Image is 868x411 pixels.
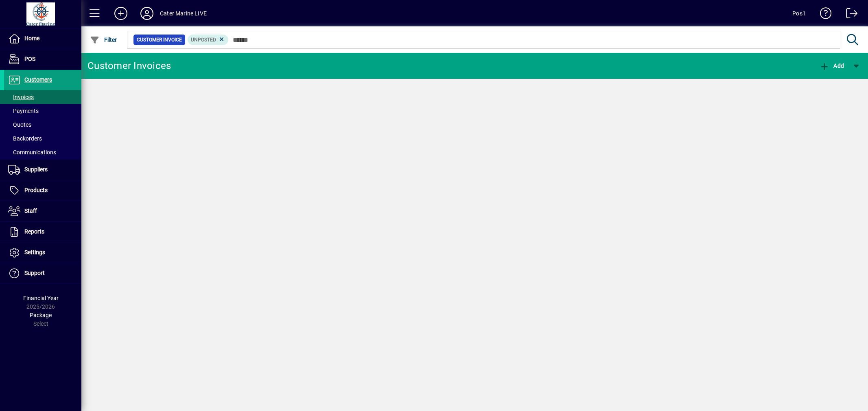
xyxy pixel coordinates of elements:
span: Customers [24,76,52,83]
a: Knowledge Base [814,2,832,28]
a: Suppliers [4,160,81,180]
a: Invoices [4,90,81,104]
button: Add [818,58,846,73]
button: Filter [88,32,119,47]
a: Logout [840,2,858,28]
span: Customer Invoice [137,36,182,44]
a: Staff [4,201,81,221]
a: Products [4,180,81,201]
span: Package [30,312,52,318]
span: Reports [24,228,44,235]
a: Quotes [4,118,81,132]
span: Support [24,270,45,276]
a: Reports [4,222,81,242]
button: Add [108,6,134,21]
span: Products [24,187,48,193]
span: POS [24,56,35,62]
div: Customer Invoices [87,59,171,72]
mat-chip: Customer Invoice Status: Unposted [188,35,229,45]
span: Staff [24,208,37,214]
a: Backorders [4,132,81,145]
span: Payments [8,108,39,114]
div: Pos1 [792,7,806,20]
span: Quotes [8,121,31,128]
a: Communications [4,145,81,159]
span: Add [820,63,844,69]
button: Profile [134,6,160,21]
a: POS [4,49,81,69]
a: Payments [4,104,81,118]
div: Cater Marine LIVE [160,7,207,20]
span: Suppliers [24,166,48,173]
span: Unposted [191,37,216,43]
span: Filter [90,37,117,43]
span: Home [24,35,39,41]
a: Home [4,28,81,49]
a: Support [4,263,81,283]
a: Settings [4,242,81,263]
span: Invoices [8,94,34,100]
span: Communications [8,149,56,156]
span: Financial Year [23,295,59,301]
span: Settings [24,249,45,255]
span: Backorders [8,135,42,142]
